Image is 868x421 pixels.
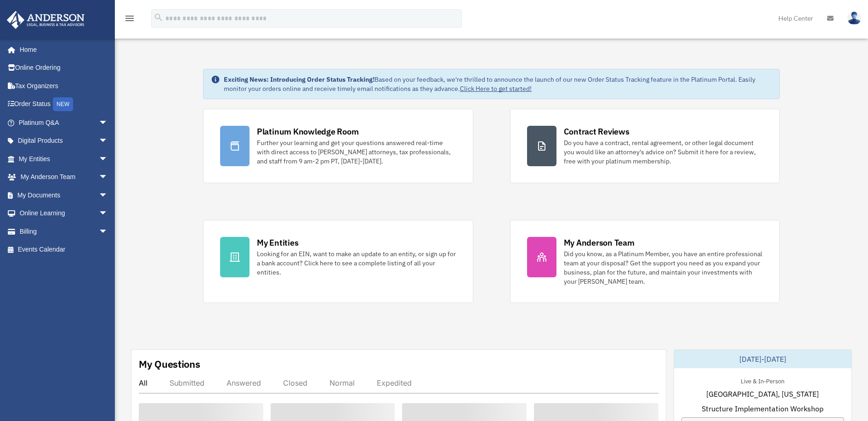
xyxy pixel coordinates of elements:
span: Structure Implementation Workshop [702,403,823,414]
a: My Entitiesarrow_drop_down [6,150,122,168]
div: Did you know, as a Platinum Member, you have an entire professional team at your disposal? Get th... [564,249,763,286]
span: arrow_drop_down [99,168,117,187]
div: Live & In-Person [733,376,792,385]
a: Home [6,40,117,59]
span: arrow_drop_down [99,186,117,205]
a: Billingarrow_drop_down [6,222,122,241]
div: All [139,378,148,387]
div: Based on your feedback, we're thrilled to announce the launch of our new Order Status Tracking fe... [224,75,772,93]
div: Further your learning and get your questions answered real-time with direct access to [PERSON_NAM... [257,138,456,166]
span: arrow_drop_down [99,150,117,168]
div: Submitted [170,378,204,387]
div: Normal [329,378,355,387]
div: [DATE]-[DATE] [674,350,851,368]
div: Answered [227,378,261,387]
span: [GEOGRAPHIC_DATA], [US_STATE] [706,388,819,399]
span: arrow_drop_down [99,222,117,241]
div: Looking for an EIN, want to make an update to an entity, or sign up for a bank account? Click her... [257,249,456,277]
a: Online Ordering [6,59,122,77]
a: Platinum Knowledge Room Further your learning and get your questions answered real-time with dire... [203,109,473,183]
img: Anderson Advisors Platinum Portal [4,11,87,29]
a: Digital Productsarrow_drop_down [6,132,122,150]
div: My Anderson Team [564,237,635,248]
span: arrow_drop_down [99,204,117,223]
div: Platinum Knowledge Room [257,126,359,137]
div: Expedited [377,378,412,387]
div: Contract Reviews [564,126,630,137]
div: Closed [283,378,307,387]
a: Platinum Q&Aarrow_drop_down [6,113,122,132]
a: My Anderson Team Did you know, as a Platinum Member, you have an entire professional team at your... [510,220,780,303]
a: Events Calendar [6,241,122,259]
a: Tax Organizers [6,77,122,95]
img: User Pic [847,11,861,25]
div: NEW [53,97,73,111]
div: My Questions [139,357,200,371]
div: My Entities [257,237,298,248]
a: Online Learningarrow_drop_down [6,204,122,223]
a: Order StatusNEW [6,95,122,114]
span: arrow_drop_down [99,113,117,132]
a: My Documentsarrow_drop_down [6,186,122,204]
i: search [153,12,164,22]
a: menu [124,16,135,24]
a: My Anderson Teamarrow_drop_down [6,168,122,186]
a: Contract Reviews Do you have a contract, rental agreement, or other legal document you would like... [510,109,780,183]
strong: Exciting News: Introducing Order Status Tracking! [224,75,374,84]
a: My Entities Looking for an EIN, want to make an update to an entity, or sign up for a bank accoun... [203,220,473,303]
span: arrow_drop_down [99,132,117,151]
a: Click Here to get started! [460,84,532,93]
i: menu [124,13,135,24]
div: Do you have a contract, rental agreement, or other legal document you would like an attorney's ad... [564,138,763,166]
